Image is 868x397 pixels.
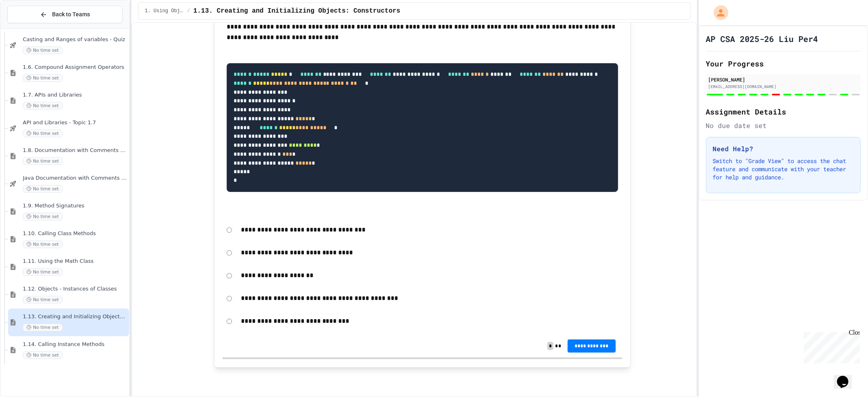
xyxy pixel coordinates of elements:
span: 1.13. Creating and Initializing Objects: Constructors [23,313,127,320]
div: No due date set [706,121,861,130]
span: 1.11. Using the Math Class [23,258,127,265]
span: 1.7. APIs and Libraries [23,92,127,99]
span: No time set [23,74,63,82]
span: No time set [23,268,63,276]
span: Casting and Ranges of variables - Quiz [23,36,127,43]
button: Back to Teams [7,6,122,23]
span: 1.6. Compound Assignment Operators [23,64,127,71]
h2: Your Progress [706,58,861,69]
iframe: chat widget [800,329,860,364]
iframe: chat widget [834,364,860,389]
div: [PERSON_NAME] [708,76,859,83]
span: No time set [23,102,63,110]
span: Java Documentation with Comments - Topic 1.8 [23,175,127,182]
span: 1.12. Objects - Instances of Classes [23,286,127,293]
span: No time set [23,324,63,331]
div: [EMAIL_ADDRESS][DOMAIN_NAME] [708,84,859,90]
span: No time set [23,213,63,221]
span: / [187,8,190,14]
span: 1.14. Calling Instance Methods [23,341,127,348]
div: My Account [705,3,730,22]
span: 1.10. Calling Class Methods [23,230,127,237]
span: No time set [23,157,63,165]
h1: AP CSA 2025-26 Liu Per4 [706,33,818,44]
span: No time set [23,130,63,137]
span: No time set [23,185,63,193]
h3: Need Help? [713,144,854,154]
span: 1. Using Objects and Methods [145,8,184,14]
div: Chat with us now!Close [3,3,56,52]
span: No time set [23,240,63,248]
span: Back to Teams [52,10,90,19]
span: No time set [23,296,63,304]
span: No time set [23,46,63,54]
span: 1.9. Method Signatures [23,203,127,210]
p: Switch to "Grade View" to access the chat feature and communicate with your teacher for help and ... [713,157,854,181]
span: API and Libraries - Topic 1.7 [23,119,127,126]
span: 1.8. Documentation with Comments and Preconditions [23,147,127,154]
span: 1.13. Creating and Initializing Objects: Constructors [193,6,400,16]
h2: Assignment Details [706,106,861,117]
span: No time set [23,351,63,359]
